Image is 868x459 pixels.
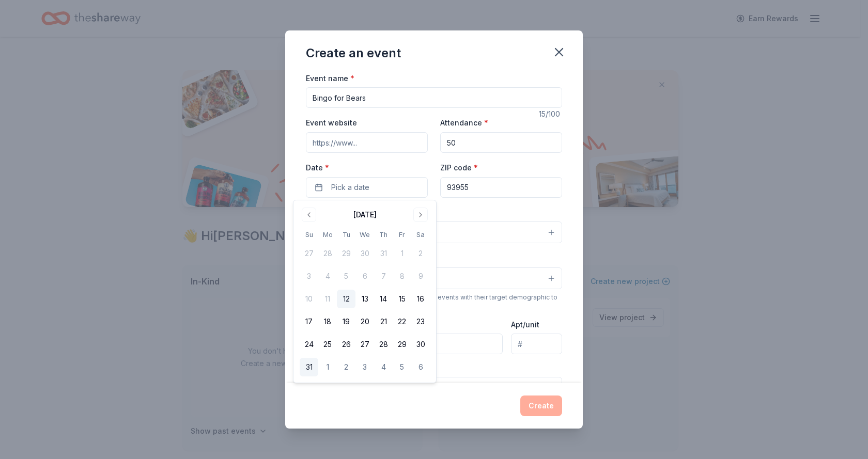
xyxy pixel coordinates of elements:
input: Spring Fundraiser [306,87,562,108]
label: Date [306,163,428,173]
button: 3 [355,358,374,376]
button: 16 [411,290,430,308]
button: 25 [318,335,337,354]
button: 22 [393,312,411,331]
button: 5 [393,358,411,376]
button: 4 [374,358,393,376]
th: Saturday [411,229,430,240]
button: 17 [300,312,318,331]
div: 15 /100 [539,108,562,120]
label: Event website [306,118,357,128]
button: Pick a date [306,177,428,198]
th: Sunday [300,229,318,240]
button: 21 [374,312,393,331]
button: 31 [300,358,318,376]
button: Go to previous month [302,208,316,222]
div: [DATE] [353,209,377,221]
span: Pick a date [331,181,369,194]
th: Monday [318,229,337,240]
label: Apt/unit [511,320,539,330]
button: 24 [300,335,318,354]
button: 20 [355,312,374,331]
button: 18 [318,312,337,331]
label: Attendance [440,118,488,128]
input: 20 [440,132,562,153]
button: 1 [318,358,337,376]
label: ZIP code [440,163,478,173]
button: 26 [337,335,355,354]
button: 19 [337,312,355,331]
button: 15 [393,290,411,308]
button: 23 [411,312,430,331]
button: Go to next month [413,208,428,222]
button: 27 [355,335,374,354]
button: 2 [337,358,355,376]
div: Create an event [306,45,401,61]
button: 6 [411,358,430,376]
th: Tuesday [337,229,355,240]
button: 14 [374,290,393,308]
button: 12 [337,290,355,308]
button: 28 [374,335,393,354]
input: https://www... [306,132,428,153]
button: 13 [355,290,374,308]
input: # [511,334,562,354]
button: 30 [411,335,430,354]
button: 29 [393,335,411,354]
th: Wednesday [355,229,374,240]
th: Friday [393,229,411,240]
th: Thursday [374,229,393,240]
input: 12345 (U.S. only) [440,177,562,198]
label: Event name [306,73,354,84]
